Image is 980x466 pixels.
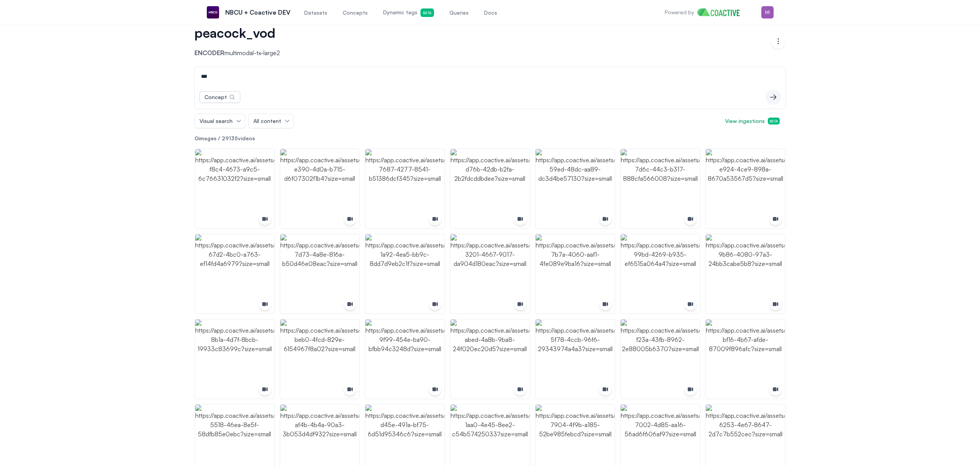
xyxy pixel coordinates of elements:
[719,114,786,128] button: View ingestionsBeta
[195,320,274,399] img: https://app.coactive.ai/assets/ui/images/coactive/peacock_vod_1737504868066/bbe0bba4-8b1a-4d7f-8b...
[536,234,615,313] img: https://app.coactive.ai/assets/ui/images/coactive/peacock_vod_1737504868066/cbfe3f05-7b7a-4060-aa...
[621,149,700,228] img: https://app.coactive.ai/assets/ui/images/coactive/peacock_vod_1737504868066/84848d33-7d6c-44c3-b3...
[199,91,240,103] button: Concept
[449,9,469,17] span: Queries
[194,135,198,141] span: 0
[725,117,780,125] span: View ingestions
[621,320,700,399] img: https://app.coactive.ai/assets/ui/images/coactive/peacock_vod_1737504868066/95a957e9-f23a-43fb-89...
[194,25,275,40] span: peacock_vod
[280,149,359,228] img: https://app.coactive.ai/assets/ui/images/coactive/peacock_vod_1737504868066/f6d385fe-e390-4d0a-b7...
[280,320,359,399] img: https://app.coactive.ai/assets/ui/images/coactive/peacock_vod_1737504868066/b0fc50a2-beb0-4fcd-82...
[194,49,224,57] span: Encoder
[621,234,700,313] img: https://app.coactive.ai/assets/ui/images/coactive/peacock_vod_1737504868066/70fd7a20-99bd-4269-b9...
[195,234,274,313] img: https://app.coactive.ai/assets/ui/images/coactive/peacock_vod_1737504868066/f1084b1c-67d2-4bc0-a7...
[195,114,245,128] button: Visual search
[451,320,529,399] img: https://app.coactive.ai/assets/ui/images/coactive/peacock_vod_1737504868066/d1426d0d-abed-4a8b-9b...
[383,8,434,17] span: Dynamic tags
[207,6,219,19] img: NBCU + Coactive DEV
[365,320,444,399] img: https://app.coactive.ai/assets/ui/images/coactive/peacock_vod_1737504868066/6efa01bd-9f99-454e-ba...
[253,117,281,125] span: All content
[365,149,444,228] img: https://app.coactive.ai/assets/ui/images/coactive/peacock_vod_1737504868066/2aec57f8-7687-4277-85...
[536,320,615,399] img: https://app.coactive.ai/assets/ui/images/coactive/peacock_vod_1737504868066/c9d95b78-5f78-4ccb-96...
[697,8,745,16] img: Home
[365,234,444,313] img: https://app.coactive.ai/assets/ui/images/coactive/peacock_vod_1737504868066/8d5ad3ff-1a92-4ea5-bb...
[451,234,529,313] img: https://app.coactive.ai/assets/ui/images/coactive/peacock_vod_1737504868066/b871fb6d-3201-4667-90...
[195,149,274,228] img: https://app.coactive.ai/assets/ui/images/coactive/peacock_vod_1737504868066/f9b237ab-f8c4-4673-a9...
[199,117,233,125] span: Visual search
[222,135,238,141] span: 29135
[420,8,434,17] span: Beta
[304,9,327,17] span: Datasets
[194,25,286,40] button: peacock_vod
[343,9,368,17] span: Concepts
[451,149,529,228] img: https://app.coactive.ai/assets/ui/images/coactive/peacock_vod_1737504868066/d0d1b214-d76b-42db-b2...
[665,8,694,16] p: Powered by
[536,149,615,228] img: https://app.coactive.ai/assets/ui/images/coactive/peacock_vod_1737504868066/acad53a5-59ed-48dc-aa...
[194,135,786,142] p: images / videos
[249,114,293,128] button: All content
[194,48,292,57] p: multimodal-tx-large2
[706,234,785,313] img: https://app.coactive.ai/assets/ui/images/coactive/peacock_vod_1737504868066/d8ab7c9b-9b86-4080-97...
[280,234,359,313] img: https://app.coactive.ai/assets/ui/images/coactive/peacock_vod_1737504868066/23f2634e-7d73-4a8e-81...
[225,8,290,17] p: NBCU + Coactive DEV
[706,149,785,228] img: https://app.coactive.ai/assets/ui/images/coactive/peacock_vod_1737504868066/8a6f5c6f-e924-4ce9-89...
[204,93,227,101] div: Concept
[768,118,780,124] span: Beta
[761,6,774,19] img: Menu for the logged in user
[706,320,785,399] img: https://app.coactive.ai/assets/ui/images/coactive/peacock_vod_1737504868066/3d3f72c9-bf16-4b67-af...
